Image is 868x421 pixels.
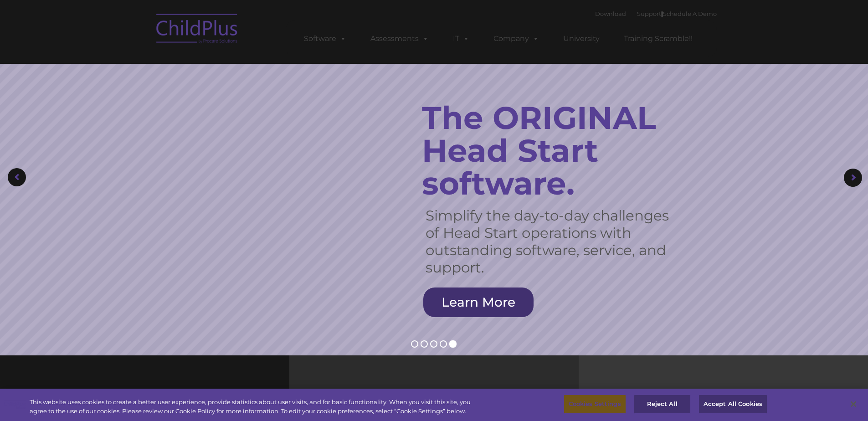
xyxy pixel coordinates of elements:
[484,30,548,48] a: Company
[127,98,165,104] span: Phone number
[426,207,680,276] rs-layer: Simplify the day-to-day challenges of Head Start operations with outstanding software, service, a...
[444,30,478,48] a: IT
[663,10,717,17] a: Schedule A Demo
[637,10,661,17] a: Support
[127,60,154,67] span: Last name
[564,395,626,414] button: Cookies Settings
[361,30,438,48] a: Assessments
[843,394,863,414] button: Close
[634,395,691,414] button: Reject All
[295,30,355,48] a: Software
[30,398,478,416] div: This website uses cookies to create a better user experience, provide statistics about user visit...
[595,10,717,17] font: |
[423,288,534,317] a: Learn More
[615,30,702,48] a: Training Scramble!!
[554,30,609,48] a: University
[595,10,626,17] a: Download
[699,395,767,414] button: Accept All Cookies
[422,101,693,200] rs-layer: The ORIGINAL Head Start software.
[152,7,243,53] img: ChildPlus by Procare Solutions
